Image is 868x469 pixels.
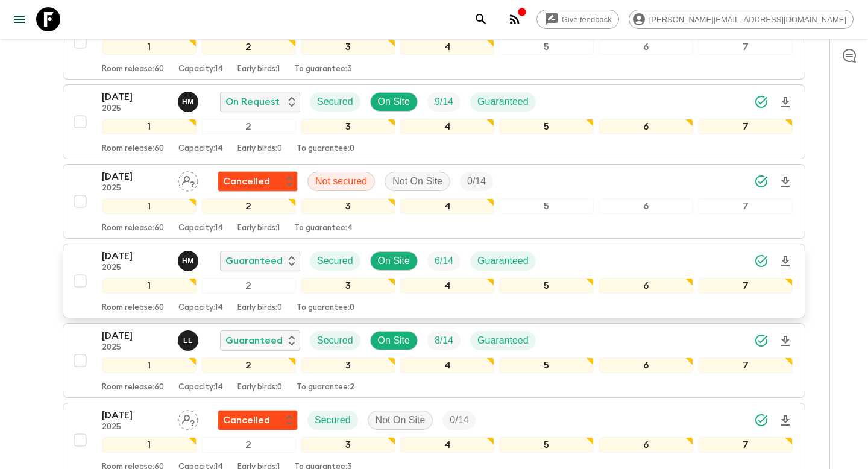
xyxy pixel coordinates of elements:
[778,334,793,348] svg: Download Onboarding
[477,333,529,348] p: Guaranteed
[301,437,395,453] div: 3
[754,333,769,348] svg: Synced Successfully
[643,15,853,24] span: [PERSON_NAME][EMAIL_ADDRESS][DOMAIN_NAME]
[178,92,201,112] button: HM
[63,244,805,318] button: [DATE]2025Hob MedinaGuaranteedSecuredOn SiteTrip FillGuaranteed1234567Room release:60Capacity:14E...
[754,174,769,189] svg: Synced Successfully
[315,174,367,189] p: Not secured
[499,119,594,134] div: 5
[301,39,395,55] div: 3
[102,144,164,154] p: Room release: 60
[297,303,354,313] p: To guarantee: 0
[102,263,168,273] p: 2025
[178,144,223,154] p: Capacity: 14
[378,254,410,268] p: On Site
[102,423,168,432] p: 2025
[435,333,453,348] p: 8 / 14
[754,254,769,268] svg: Synced Successfully
[297,383,354,392] p: To guarantee: 2
[301,119,395,134] div: 3
[698,198,793,214] div: 7
[201,278,296,294] div: 2
[102,39,197,55] div: 1
[178,383,223,392] p: Capacity: 14
[599,39,693,55] div: 6
[754,413,769,427] svg: Synced Successfully
[63,5,805,80] button: [DATE]2025Assign pack leaderFlash Pack cancellationSecuredNot On SiteTrip Fill1234567Room release...
[315,413,351,427] p: Secured
[297,144,354,154] p: To guarantee: 0
[102,119,197,134] div: 1
[317,333,353,348] p: Secured
[499,437,594,453] div: 5
[63,84,805,159] button: [DATE]2025Hob MedinaOn RequestSecuredOn SiteTrip FillGuaranteed1234567Room release:60Capacity:14E...
[400,278,495,294] div: 4
[223,174,270,189] p: Cancelled
[301,278,395,294] div: 3
[310,92,360,112] div: Secured
[201,198,296,214] div: 2
[178,303,223,313] p: Capacity: 14
[499,357,594,373] div: 5
[427,251,461,271] div: Trip Fill
[698,437,793,453] div: 7
[102,329,168,343] p: [DATE]
[450,413,468,427] p: 0 / 14
[467,174,486,189] p: 0 / 14
[102,383,164,392] p: Room release: 60
[201,39,296,55] div: 2
[370,92,418,112] div: On Site
[178,330,201,351] button: LL
[102,343,168,353] p: 2025
[294,65,352,74] p: To guarantee: 3
[400,357,495,373] div: 4
[237,144,282,154] p: Early birds: 0
[178,224,223,233] p: Capacity: 14
[301,198,395,214] div: 3
[218,171,298,192] div: Unable to secure
[370,251,418,271] div: On Site
[435,254,453,268] p: 6 / 14
[102,65,164,74] p: Room release: 60
[63,323,805,398] button: [DATE]2025Luis LobosGuaranteedSecuredOn SiteTrip FillGuaranteed1234567Room release:60Capacity:14E...
[477,95,529,109] p: Guaranteed
[7,7,31,31] button: menu
[754,95,769,109] svg: Synced Successfully
[427,331,461,350] div: Trip Fill
[178,251,201,271] button: HM
[427,92,461,112] div: Trip Fill
[460,172,493,191] div: Trip Fill
[102,408,168,423] p: [DATE]
[102,90,168,104] p: [DATE]
[400,119,495,134] div: 4
[178,254,201,264] span: Hob Medina
[317,254,353,268] p: Secured
[63,164,805,239] button: [DATE]2025Assign pack leaderUnable to secureNot securedNot On SiteTrip Fill1234567Room release:60...
[599,119,693,134] div: 6
[102,184,168,194] p: 2025
[400,39,495,55] div: 4
[237,224,280,233] p: Early birds: 1
[599,357,693,373] div: 6
[477,254,529,268] p: Guaranteed
[201,437,296,453] div: 2
[499,278,594,294] div: 5
[310,331,360,350] div: Secured
[307,172,375,191] div: Not secured
[555,15,618,24] span: Give feedback
[237,303,282,313] p: Early birds: 0
[370,331,418,350] div: On Site
[201,357,296,373] div: 2
[778,95,793,110] svg: Download Onboarding
[102,104,168,114] p: 2025
[317,95,353,109] p: Secured
[778,254,793,269] svg: Download Onboarding
[698,119,793,134] div: 7
[102,249,168,263] p: [DATE]
[294,224,353,233] p: To guarantee: 4
[301,357,395,373] div: 3
[178,175,198,184] span: Assign pack leader
[201,119,296,134] div: 2
[536,10,619,29] a: Give feedback
[435,95,453,109] p: 9 / 14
